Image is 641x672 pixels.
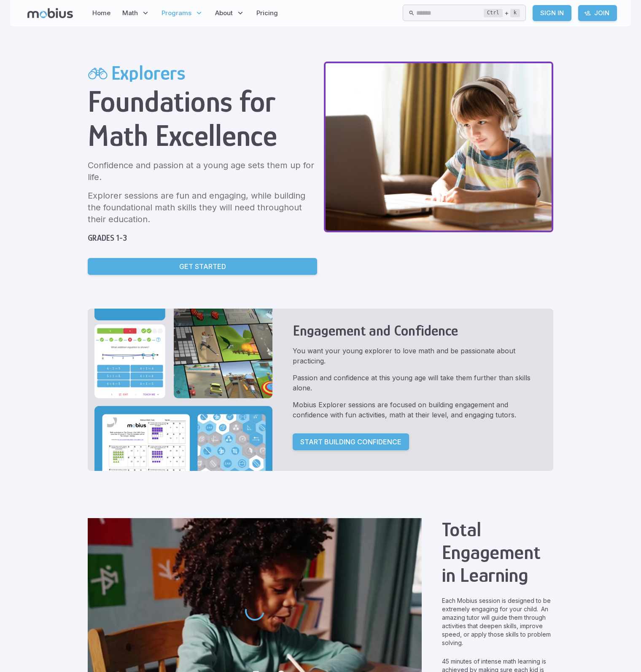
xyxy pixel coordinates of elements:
[94,309,272,471] img: schedule image
[215,8,233,18] span: About
[324,62,553,232] img: explorers header
[88,159,317,183] p: Confidence and passion at a young age sets them up for life.
[293,346,533,366] p: You want your young explorer to love math and be passionate about practicing.
[578,5,617,21] a: Join
[293,433,409,450] a: Start Building Confidence
[179,261,226,271] p: Get Started
[293,373,533,393] p: Passion and confidence at this young age will take them further than skills alone.
[122,8,138,18] span: Math
[293,400,533,420] p: Mobius Explorer sessions are focused on building engagement and confidence with fun activities, m...
[88,258,317,275] a: Get Started
[111,62,186,84] h2: Explorers
[484,9,503,17] kbd: Ctrl
[442,518,553,586] h2: Total Engagement in Learning
[300,437,401,447] p: Start Building Confidence
[442,597,553,647] p: Each Mobius session is designed to be extremely engaging for your child. An amazing tutor will gu...
[88,232,317,244] h5: Grades 1-3
[510,9,520,17] kbd: k
[533,5,571,21] a: Sign In
[88,84,317,153] h1: Foundations for Math Excellence
[293,322,533,339] h3: Engagement and Confidence
[90,3,113,23] a: Home
[162,8,191,18] span: Programs
[254,3,280,23] a: Pricing
[484,8,520,18] div: +
[88,190,317,225] p: Explorer sessions are fun and engaging, while building the foundational math skills they will nee...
